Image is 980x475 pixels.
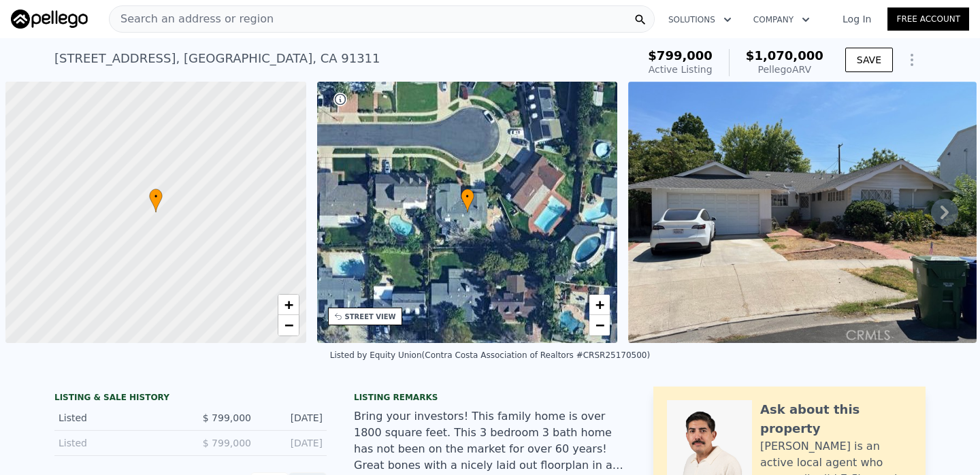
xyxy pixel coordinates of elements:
[826,12,887,26] a: Log In
[149,191,163,203] span: •
[278,295,299,315] a: Zoom in
[284,296,293,313] span: +
[11,10,88,29] img: Pellego
[149,189,163,212] div: •
[887,7,969,31] a: Free Account
[284,316,293,333] span: −
[649,64,713,75] span: Active Listing
[354,392,626,403] div: Listing remarks
[589,315,610,335] a: Zoom out
[262,436,323,450] div: [DATE]
[54,49,380,68] div: [STREET_ADDRESS] , [GEOGRAPHIC_DATA] , CA 91311
[278,315,299,335] a: Zoom out
[461,191,474,203] span: •
[203,438,251,448] span: $ 799,000
[898,46,926,73] button: Show Options
[59,436,180,450] div: Listed
[845,48,893,72] button: SAVE
[657,7,742,32] button: Solutions
[742,7,821,32] button: Company
[461,189,474,212] div: •
[746,63,823,76] div: Pellego ARV
[746,48,823,63] span: $1,070,000
[59,411,180,425] div: Listed
[203,412,251,423] span: $ 799,000
[595,296,604,313] span: +
[262,411,323,425] div: [DATE]
[345,312,396,322] div: STREET VIEW
[648,48,713,63] span: $799,000
[330,350,650,360] div: Listed by Equity Union (Contra Costa Association of Realtors #CRSR25170500)
[595,316,604,333] span: −
[354,408,626,474] div: Bring your investors! This family home is over 1800 square feet. This 3 bedroom 3 bath home has n...
[760,400,912,438] div: Ask about this property
[54,392,327,406] div: LISTING & SALE HISTORY
[628,82,977,343] img: Sale: 167395922 Parcel: 53648121
[589,295,610,315] a: Zoom in
[110,11,274,27] span: Search an address or region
